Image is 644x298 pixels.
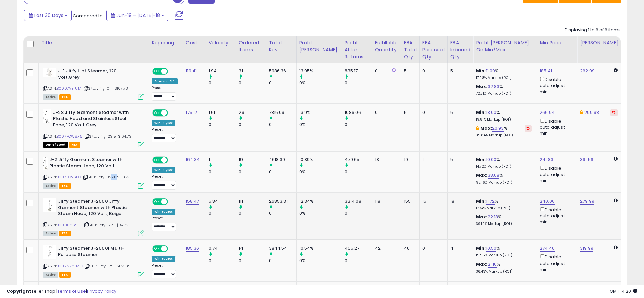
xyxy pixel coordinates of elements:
img: 21XtLMxms5L._SL40_.jpg [43,245,56,259]
span: ON [153,157,161,163]
div: 4 [450,245,468,251]
p: 19.81% Markup (ROI) [476,117,532,122]
div: Profit [PERSON_NAME] on Min/Max [476,39,534,53]
b: Min: [476,156,486,163]
div: 19 [239,157,266,163]
img: 21g2IfN42WL._SL40_.jpg [43,109,51,123]
div: 46 [404,245,414,251]
div: 0 [345,169,372,175]
span: FBA [69,142,80,148]
a: 299.98 [584,109,599,116]
div: 1 [422,157,442,163]
a: 185.36 [186,245,199,252]
div: 13 [375,157,396,163]
div: 0 [239,80,266,86]
div: 29 [239,109,266,116]
div: 0 [209,210,236,216]
div: Win BuyBox [152,120,175,126]
div: 0 [422,109,442,116]
span: All listings currently available for purchase on Amazon [43,231,58,236]
div: 0 [239,210,266,216]
div: Preset: [152,174,178,190]
div: Displaying 1 to 6 of 6 items [565,27,621,33]
div: Velocity [209,39,233,46]
div: 0 [209,169,236,175]
div: 0 [239,122,266,128]
a: 164.34 [186,156,200,163]
div: Preset: [152,86,178,101]
div: 0 [422,245,442,251]
a: 240.00 [540,198,555,205]
div: 0 [345,122,372,128]
p: 14.72% Markup (ROI) [476,164,532,169]
a: B007FOW8X6 [57,134,83,139]
span: 2025-08-18 14:20 GMT [610,288,637,294]
div: Win BuyBox [152,256,175,262]
div: FBA inbound Qty [450,39,471,60]
a: Privacy Policy [87,288,116,294]
div: 1 [209,157,236,163]
span: Last 30 Days [34,12,63,19]
div: Win BuyBox [152,167,175,173]
span: | SKU: Jiffy-1221-$147.63 [83,222,130,228]
div: 5 [450,109,468,116]
div: % [476,84,532,96]
div: 0 [422,68,442,74]
a: 20.93 [492,125,504,132]
span: ON [153,199,161,205]
div: 0 [345,80,372,86]
a: 185.41 [540,68,552,74]
span: FBA [59,183,71,189]
div: 5 [404,109,414,116]
b: Jiffy Steamer J-2000 Jiffy Garment Steamer with Plastic Steam Head, 120 Volt, Beige [58,198,140,219]
button: Jun-19 - [DATE]-18 [106,10,168,21]
div: 13.95% [299,68,342,74]
span: All listings currently available for purchase on Amazon [43,183,58,189]
div: 835.17 [345,68,372,74]
div: 0 [269,80,296,86]
strong: Copyright [7,288,31,294]
button: Last 30 Days [24,10,72,21]
div: Amazon AI * [152,78,178,84]
div: % [476,198,532,211]
b: J-1 Jiffy Hat Steamer, 120 Volt,Grey [58,68,140,82]
span: | SKU: Jiffy-2315-$164.73 [84,134,131,139]
div: Disable auto adjust min [540,164,572,184]
div: Total Rev. [269,39,293,53]
div: 479.65 [345,157,372,163]
div: Preset: [152,127,178,142]
a: Terms of Use [57,288,86,294]
span: OFF [167,157,178,163]
div: 10.39% [299,157,342,163]
a: 119.41 [186,68,197,74]
div: ASIN: [43,109,144,147]
div: 0% [299,258,342,264]
p: 15.55% Markup (ROI) [476,253,532,258]
div: 0 [269,169,296,175]
div: 10.54% [299,245,342,251]
a: 22.18 [488,214,498,220]
div: ASIN: [43,157,144,188]
th: The percentage added to the cost of goods (COGS) that forms the calculator for Min & Max prices. [473,36,537,63]
a: 241.83 [540,156,553,163]
div: Preset: [152,263,178,278]
div: Fulfillable Quantity [375,39,398,53]
div: 0% [299,210,342,216]
p: 35.84% Markup (ROI) [476,133,532,138]
div: Win BuyBox [152,209,175,215]
div: seller snap | | [7,288,116,295]
b: Min: [476,109,486,116]
div: ASIN: [43,68,144,99]
div: % [476,172,532,185]
div: 405.27 [345,245,372,251]
span: | SKU: Jiffy-1251-$173.85 [84,263,130,269]
span: All listings that are currently out of stock and unavailable for purchase on Amazon [43,142,68,148]
div: 18 [450,198,468,204]
div: 14 [239,245,266,251]
div: 0% [299,80,342,86]
div: 19 [404,157,414,163]
a: 38.68 [488,172,500,179]
span: FBA [59,272,71,278]
span: OFF [167,246,178,252]
span: All listings currently available for purchase on Amazon [43,94,58,100]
